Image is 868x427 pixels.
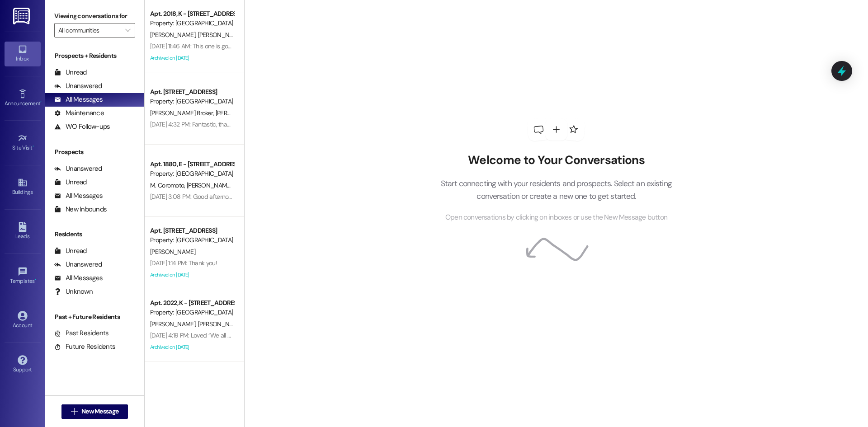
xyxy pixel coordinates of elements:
[150,331,306,339] div: [DATE] 4:19 PM: Loved “We all should go, I definitely want to”
[150,9,234,19] div: Apt. 2018, K - [STREET_ADDRESS]
[149,342,235,353] div: Archived on [DATE]
[54,9,135,23] label: Viewing conversations for
[54,164,102,174] div: Unanswered
[150,109,216,117] span: [PERSON_NAME] Broker
[45,147,144,157] div: Prospects
[150,42,235,50] div: [DATE] 11:46 AM: This one is good
[45,230,144,239] div: Residents
[150,87,234,97] div: Apt. [STREET_ADDRESS]
[54,205,107,214] div: New Inbounds
[198,320,245,328] span: [PERSON_NAME]
[150,97,234,106] div: Property: [GEOGRAPHIC_DATA]
[5,308,41,333] a: Account
[150,308,234,317] div: Property: [GEOGRAPHIC_DATA]
[198,31,243,39] span: [PERSON_NAME]
[5,175,41,199] a: Buildings
[5,352,41,377] a: Support
[40,99,42,105] span: •
[150,31,198,39] span: [PERSON_NAME]
[54,246,87,256] div: Unread
[125,27,130,34] i: 
[150,235,234,245] div: Property: [GEOGRAPHIC_DATA]
[445,212,667,223] span: Open conversations by clicking on inboxes or use the New Message button
[150,19,234,28] div: Property: [GEOGRAPHIC_DATA]
[150,248,195,256] span: [PERSON_NAME]
[58,23,121,38] input: All communities
[54,122,110,131] div: WO Follow-ups
[54,81,102,91] div: Unanswered
[5,264,41,288] a: Templates •
[150,259,217,267] div: [DATE] 1:14 PM: Thank you!
[5,42,41,66] a: Inbox
[81,407,118,416] span: New Message
[54,191,103,201] div: All Messages
[150,320,198,328] span: [PERSON_NAME]
[150,181,187,189] span: M. Coromoto
[54,108,104,118] div: Maintenance
[5,131,41,155] a: Site Visit •
[5,219,41,244] a: Leads
[187,181,278,189] span: [PERSON_NAME] [PERSON_NAME]
[71,408,78,415] i: 
[150,120,422,128] div: [DATE] 4:32 PM: Fantastic, thank you! We will plan to be there at 9:45 [DATE] morning. Have a gre...
[427,153,685,168] h2: Welcome to Your Conversations
[150,160,234,169] div: Apt. 1880, E - [STREET_ADDRESS]
[150,169,234,178] div: Property: [GEOGRAPHIC_DATA]
[13,8,32,24] img: ResiDesk Logo
[54,178,87,187] div: Unread
[54,342,115,352] div: Future Residents
[54,95,103,104] div: All Messages
[54,273,103,283] div: All Messages
[54,260,102,269] div: Unanswered
[54,328,109,338] div: Past Residents
[149,52,235,64] div: Archived on [DATE]
[216,109,264,117] span: [PERSON_NAME]
[54,68,87,77] div: Unread
[35,277,36,283] span: •
[45,51,144,61] div: Prospects + Residents
[149,269,235,281] div: Archived on [DATE]
[45,312,144,322] div: Past + Future Residents
[150,298,234,308] div: Apt. 2022, K - [STREET_ADDRESS]
[54,287,93,296] div: Unknown
[33,143,34,150] span: •
[150,226,234,235] div: Apt. [STREET_ADDRESS]
[61,404,128,419] button: New Message
[427,177,685,203] p: Start connecting with your residents and prospects. Select an existing conversation or create a n...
